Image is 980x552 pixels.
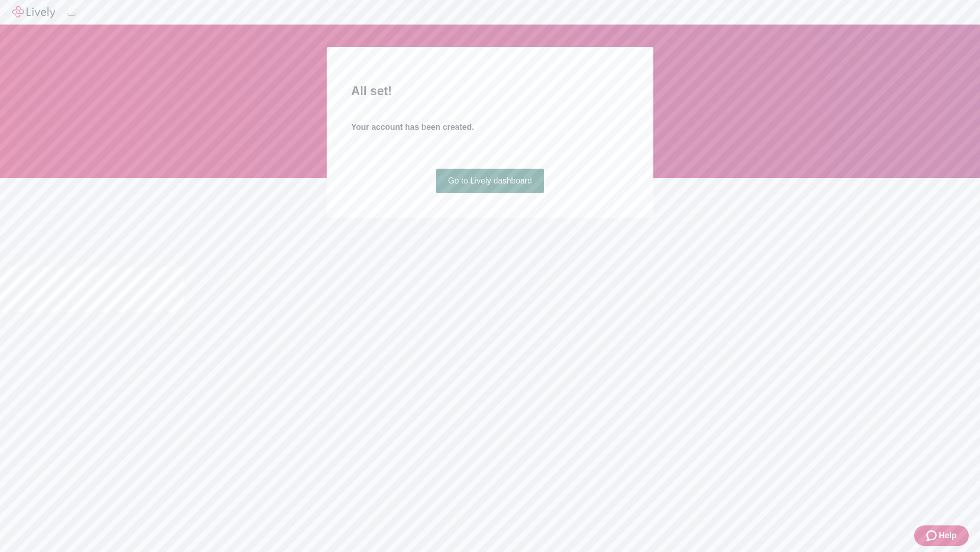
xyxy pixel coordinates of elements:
[926,530,939,542] svg: Zendesk support icon
[12,6,55,18] img: Lively
[939,530,957,542] span: Help
[914,525,969,546] button: Zendesk support iconHelp
[67,13,76,16] button: Log out
[351,82,629,100] h2: All set!
[351,121,629,133] h4: Your account has been created.
[436,169,545,193] a: Go to Lively dashboard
